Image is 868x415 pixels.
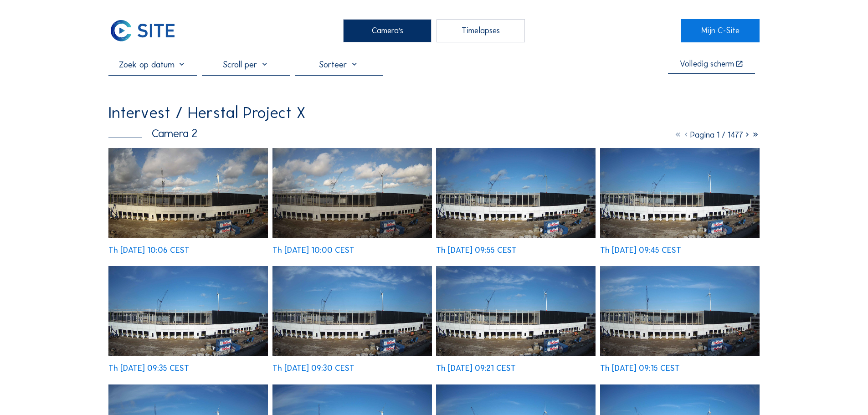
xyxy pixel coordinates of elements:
div: Th [DATE] 10:00 CEST [272,246,354,255]
div: Volledig scherm [680,60,734,69]
div: Th [DATE] 09:30 CEST [272,364,354,373]
img: image_52984040 [108,266,268,356]
input: Zoek op datum 󰅀 [108,59,197,70]
div: Th [DATE] 09:45 CEST [600,246,681,255]
img: image_52983394 [600,266,760,356]
div: Timelapses [437,19,525,42]
span: Pagina 1 / 1477 [690,130,743,140]
div: Th [DATE] 09:35 CEST [108,364,189,373]
div: Intervest / Herstal Project X [108,104,305,121]
div: Camera 2 [108,128,197,139]
a: C-SITE Logo [108,19,186,42]
img: image_52984427 [436,148,596,238]
img: image_52983805 [272,266,432,356]
div: Th [DATE] 09:15 CEST [600,364,680,373]
a: Mijn C-Site [681,19,759,42]
img: image_52984703 [272,148,432,238]
div: Th [DATE] 10:06 CEST [108,246,190,255]
div: Camera's [343,19,431,42]
div: Th [DATE] 09:55 CEST [436,246,517,255]
div: Th [DATE] 09:21 CEST [436,364,516,373]
img: C-SITE Logo [108,19,177,42]
img: image_52984179 [600,148,760,238]
img: image_52984839 [108,148,268,238]
img: image_52983648 [436,266,596,356]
